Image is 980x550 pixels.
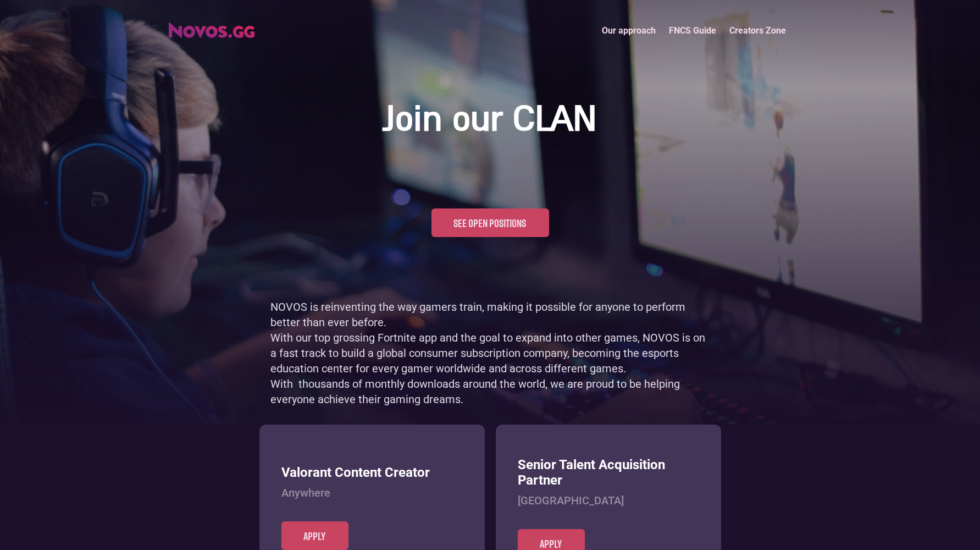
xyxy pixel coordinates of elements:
p: NOVOS is reinventing the way gamers train, making it possible for anyone to perform better than e... [270,299,710,407]
a: See open positions [431,208,549,237]
a: Valorant Content CreatorAnywhere [281,465,463,521]
a: Creators Zone [723,19,793,42]
a: Our approach [595,19,662,42]
h4: Anywhere [281,486,463,499]
h1: Join our CLAN [384,99,597,142]
a: Senior Talent Acquisition Partner[GEOGRAPHIC_DATA] [518,457,699,530]
h4: [GEOGRAPHIC_DATA] [518,494,699,507]
h3: Senior Talent Acquisition Partner [518,457,699,489]
a: Apply [281,521,348,550]
h3: Valorant Content Creator [281,465,463,481]
a: FNCS Guide [662,19,723,42]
